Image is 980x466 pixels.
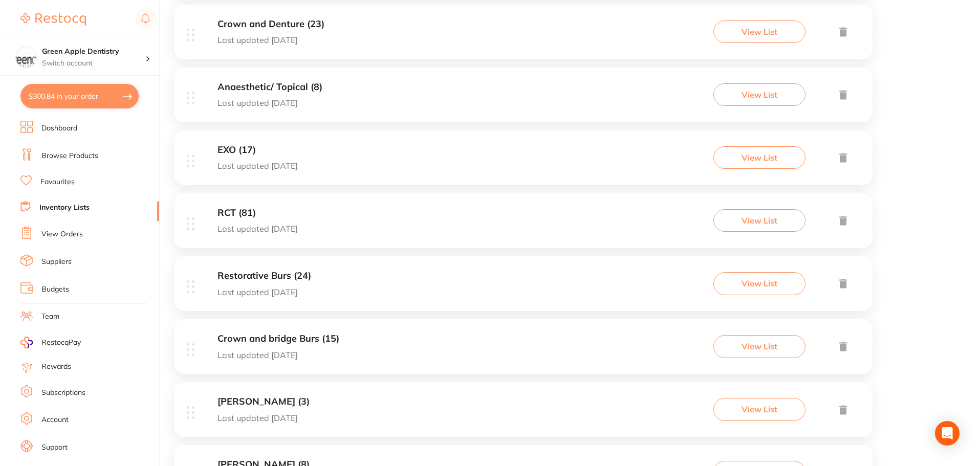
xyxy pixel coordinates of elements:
[174,319,873,382] div: Crown and bridge Burs (15)Last updated [DATE]View List
[41,151,98,161] a: Browse Products
[41,362,71,372] a: Rewards
[20,8,86,31] a: Restocq Logo
[174,68,873,130] div: Anaesthetic/ Topical (8)Last updated [DATE]View List
[217,161,298,170] p: Last updated [DATE]
[41,123,77,134] a: Dashboard
[20,337,33,348] img: RestocqPay
[217,271,311,281] h3: Restorative Burs (24)
[217,287,311,297] p: Last updated [DATE]
[174,256,873,319] div: Restorative Burs (24)Last updated [DATE]View List
[41,312,59,322] a: Team
[41,257,72,267] a: Suppliers
[217,396,310,407] h3: [PERSON_NAME] (3)
[713,20,805,43] button: View List
[174,130,873,193] div: EXO (17)Last updated [DATE]View List
[713,335,805,358] button: View List
[174,382,873,445] div: [PERSON_NAME] (3)Last updated [DATE]View List
[16,47,36,68] img: Green Apple Dentistry
[217,35,324,45] p: Last updated [DATE]
[20,13,86,26] img: Restocq Logo
[713,146,805,169] button: View List
[217,145,298,156] h3: EXO (17)
[217,98,322,107] p: Last updated [DATE]
[713,272,805,295] button: View List
[217,413,310,423] p: Last updated [DATE]
[713,209,805,232] button: View List
[174,193,873,256] div: RCT (81)Last updated [DATE]View List
[20,337,81,348] a: RestocqPay
[42,58,145,69] p: Switch account
[39,203,90,213] a: Inventory Lists
[42,47,145,57] h4: Green Apple Dentistry
[713,83,805,106] button: View List
[41,338,81,348] span: RestocqPay
[217,208,298,218] h3: RCT (81)
[217,82,322,93] h3: Anaesthetic/ Topical (8)
[41,415,69,425] a: Account
[174,5,873,68] div: Crown and Denture (23)Last updated [DATE]View List
[40,177,75,187] a: Favourites
[41,388,85,398] a: Subscriptions
[217,334,339,344] h3: Crown and bridge Burs (15)
[217,350,339,360] p: Last updated [DATE]
[41,229,83,239] a: View Orders
[713,398,805,420] button: View List
[217,224,298,233] p: Last updated [DATE]
[20,84,139,108] button: $300.84 in your order
[41,442,68,453] a: Support
[41,284,69,295] a: Budgets
[935,421,960,446] div: Open Intercom Messenger
[217,19,324,30] h3: Crown and Denture (23)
